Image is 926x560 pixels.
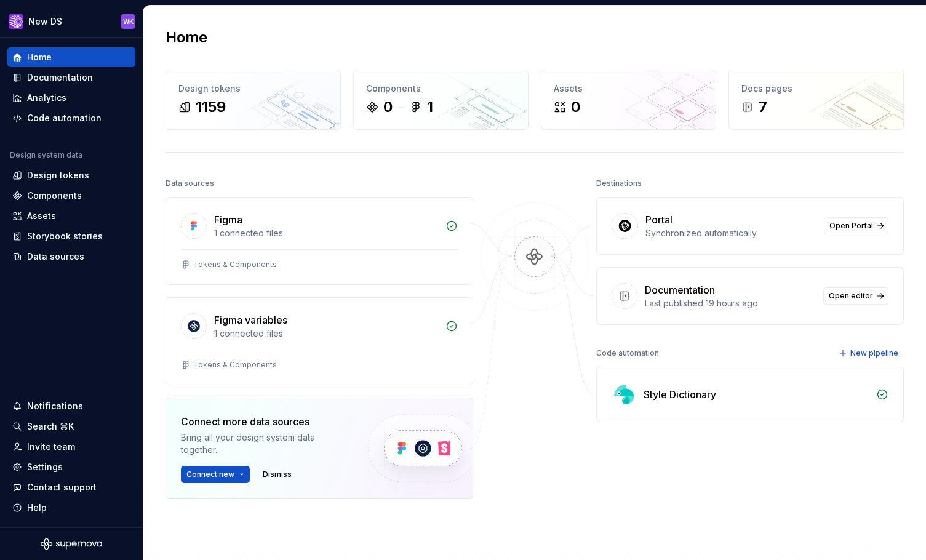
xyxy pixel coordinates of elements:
[829,291,873,301] span: Open editor
[835,345,904,362] button: New pipeline
[27,230,103,242] div: Storybook stories
[181,414,347,429] div: Connect more data sources
[741,82,891,95] div: Docs pages
[823,287,888,305] a: Open editor
[7,108,135,128] a: Code automation
[645,227,816,239] div: Synchronized automatically
[27,502,47,514] div: Help
[7,206,135,226] a: Assets
[27,441,75,453] div: Invite team
[166,197,473,285] a: Figma1 connected filesTokens & Components
[193,260,277,270] div: Tokens & Components
[27,71,93,84] div: Documentation
[7,478,135,497] button: Contact support
[27,400,83,412] div: Notifications
[596,345,659,362] div: Code automation
[214,212,242,227] div: Figma
[9,14,23,29] img: ea0f8e8f-8665-44dd-b89f-33495d2eb5f1.png
[27,481,97,494] div: Contact support
[28,15,62,28] div: New DS
[7,247,135,266] a: Data sources
[596,175,642,192] div: Destinations
[27,250,84,263] div: Data sources
[759,97,767,117] div: 7
[7,437,135,457] a: Invite team
[257,466,297,483] button: Dismiss
[27,169,89,182] div: Design tokens
[193,360,277,370] div: Tokens & Components
[41,538,102,550] svg: Supernova Logo
[178,82,328,95] div: Design tokens
[7,47,135,67] a: Home
[7,457,135,477] a: Settings
[27,112,102,124] div: Code automation
[541,70,716,130] a: Assets0
[7,226,135,246] a: Storybook stories
[181,431,347,456] div: Bring all your design system data together.
[7,186,135,206] a: Components
[850,348,898,358] span: New pipeline
[2,8,140,34] button: New DSWK
[27,210,56,222] div: Assets
[10,150,82,160] div: Design system data
[383,97,393,117] div: 0
[824,217,888,234] a: Open Portal
[644,387,716,402] div: Style Dictionary
[27,420,74,433] div: Search ⌘K
[27,51,52,63] div: Home
[166,297,473,385] a: Figma variables1 connected filesTokens & Components
[263,470,292,479] span: Dismiss
[728,70,904,130] a: Docs pages7
[186,470,234,479] span: Connect new
[7,417,135,436] button: Search ⌘K
[181,466,250,483] button: Connect new
[214,327,438,340] div: 1 connected files
[27,92,66,104] div: Analytics
[27,461,63,473] div: Settings
[166,28,207,47] h2: Home
[829,221,873,231] span: Open Portal
[166,70,341,130] a: Design tokens1159
[645,297,816,310] div: Last published 19 hours ago
[645,282,715,297] div: Documentation
[645,212,673,227] div: Portal
[166,175,214,192] div: Data sources
[214,227,438,239] div: 1 connected files
[571,97,580,117] div: 0
[554,82,703,95] div: Assets
[366,82,516,95] div: Components
[7,88,135,108] a: Analytics
[214,313,287,327] div: Figma variables
[27,190,82,202] div: Components
[7,166,135,185] a: Design tokens
[353,70,529,130] a: Components01
[427,97,433,117] div: 1
[196,97,226,117] div: 1159
[7,498,135,518] button: Help
[7,396,135,416] button: Notifications
[7,68,135,87] a: Documentation
[123,17,134,26] div: WK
